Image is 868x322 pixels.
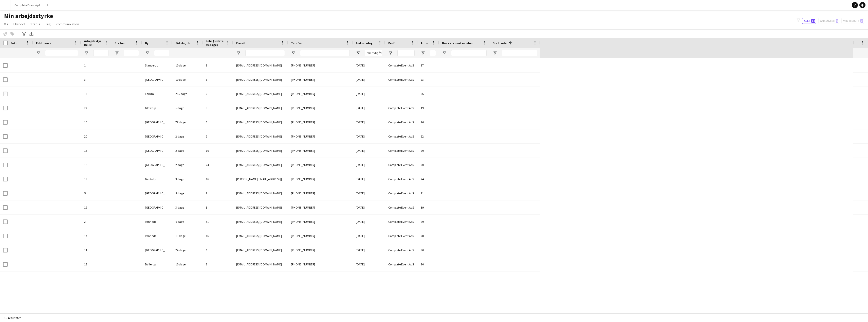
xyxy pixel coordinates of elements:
span: Status [115,41,124,45]
button: Åbn Filtermenu [356,51,360,55]
div: [EMAIL_ADDRESS][DOMAIN_NAME] [233,115,288,129]
div: 13 [81,172,112,186]
div: 3 [203,101,233,115]
div: 13 dage [172,229,203,243]
div: [EMAIL_ADDRESS][DOMAIN_NAME] [233,87,288,101]
div: 30 [418,243,439,257]
button: Åbn Filtermenu [291,51,296,55]
div: [EMAIL_ADDRESS][DOMAIN_NAME] [233,144,288,158]
span: Status [30,22,40,26]
div: [DATE] [353,243,385,257]
div: 1 [81,58,112,72]
div: Complete Event ApS [385,144,418,158]
div: 215 dage [172,87,203,101]
div: [DATE] [353,58,385,72]
div: [DATE] [353,172,385,186]
div: 2 [203,129,233,143]
div: 6 dage [172,215,203,229]
span: Alder [421,41,429,45]
div: Complete Event ApS [385,215,418,229]
div: Complete Event ApS [385,115,418,129]
div: [PHONE_NUMBER] [288,144,353,158]
div: 18 [81,257,112,271]
div: Slangerup [142,58,172,72]
span: E-mail [236,41,245,45]
span: Kommunikation [56,22,79,26]
span: By [145,41,149,45]
div: Ballerup [142,257,172,271]
div: 0 [203,87,233,101]
div: [EMAIL_ADDRESS][DOMAIN_NAME] [233,101,288,115]
div: Complete Event ApS [385,158,418,172]
a: Vis [2,21,10,27]
button: Åbn Filtermenu [36,51,41,55]
div: [PERSON_NAME][EMAIL_ADDRESS][DOMAIN_NAME] [233,172,288,186]
div: 2 dage [172,158,203,172]
div: 2 [81,215,112,229]
div: [PHONE_NUMBER] [288,215,353,229]
div: Rønnede [142,229,172,243]
div: 5 [81,186,112,200]
div: [GEOGRAPHIC_DATA] [142,200,172,214]
div: 10 dage [172,257,203,271]
div: 39 [418,200,439,214]
input: Bank account number Filter Input [451,50,487,56]
div: 17 [81,229,112,243]
div: 6 [203,73,233,87]
div: Complete Event ApS [385,172,418,186]
div: [EMAIL_ADDRESS][DOMAIN_NAME] [233,158,288,172]
div: [EMAIL_ADDRESS][DOMAIN_NAME] [233,243,288,257]
div: 20 [418,257,439,271]
div: 26 [418,115,439,129]
div: [PHONE_NUMBER] [288,58,353,72]
div: 28 [418,229,439,243]
div: Complete Event ApS [385,257,418,271]
div: 10 [203,144,233,158]
button: Åbn Filtermenu [421,51,425,55]
div: 7 [203,186,233,200]
div: 5 dage [172,101,203,115]
div: [PHONE_NUMBER] [288,243,353,257]
div: 10 dage [172,58,203,72]
div: 8 dage [172,186,203,200]
div: Complete Event ApS [385,58,418,72]
input: Status Filter Input [124,50,139,56]
button: Åbn Filtermenu [145,51,150,55]
div: Complete Event ApS [385,129,418,143]
input: Alder Filter Input [430,50,436,56]
div: 15 [81,158,112,172]
div: 3 [203,257,233,271]
app-action-btn: Avancerede filtre [21,31,27,37]
div: [PHONE_NUMBER] [288,87,353,101]
div: 3 [203,58,233,72]
div: [DATE] [353,215,385,229]
button: Åbn Filtermenu [442,51,447,55]
div: 3 dage [172,200,203,214]
div: 19 [81,200,112,214]
div: [GEOGRAPHIC_DATA] [142,129,172,143]
div: [PHONE_NUMBER] [288,186,353,200]
div: [EMAIL_ADDRESS][DOMAIN_NAME] [233,229,288,243]
div: 3 [81,73,112,87]
span: Fuldt navn [36,41,51,45]
input: Sort code Filter Input [502,50,537,56]
div: [EMAIL_ADDRESS][DOMAIN_NAME] [233,129,288,143]
button: Alle14 [802,18,816,24]
span: Sort code [493,41,507,45]
div: 3 dage [172,172,203,186]
span: Foto [11,41,17,45]
div: 26 [418,87,439,101]
div: 21 [418,186,439,200]
div: 24 [418,172,439,186]
div: [GEOGRAPHIC_DATA] [142,144,172,158]
div: 77 dage [172,115,203,129]
div: [EMAIL_ADDRESS][DOMAIN_NAME] [233,73,288,87]
input: Arbejdsstyrke-ID Filter Input [93,50,108,56]
div: Farum [142,87,172,101]
div: Complete Event ApS [385,186,418,200]
div: [EMAIL_ADDRESS][DOMAIN_NAME] [233,257,288,271]
button: Åbn Filtermenu [388,51,393,55]
div: 10 dage [172,73,203,87]
div: [DATE] [353,200,385,214]
span: Min arbejdsstyrke [4,12,53,20]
